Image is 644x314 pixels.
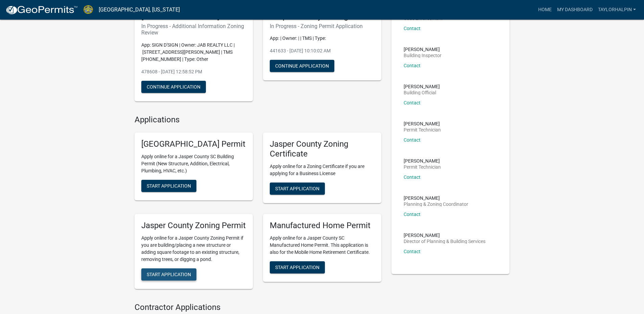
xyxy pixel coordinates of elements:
button: Continue Application [270,60,334,72]
p: [PERSON_NAME] [404,159,441,163]
p: [PERSON_NAME] [404,196,468,200]
button: Start Application [270,183,325,195]
p: Building Official [404,90,440,95]
a: Contact [404,249,421,254]
button: Continue Application [141,81,206,93]
a: taylorhalpin [595,3,639,16]
p: Apply online for a Jasper County SC Manufactured Home Permit. This application is also for the Mo... [270,235,375,256]
p: Permit Technician [404,127,441,132]
a: Home [535,3,554,16]
a: Contact [404,174,421,180]
button: Start Application [141,180,196,192]
span: Start Application [147,183,191,189]
p: Permit Technician [404,165,441,169]
p: Apply online for a Zoning Certificate if you are applying for a Business License [270,163,375,177]
p: Apply online for a Jasper County Zoning Permit if you are building/placing a new structure or add... [141,235,246,263]
p: Director of Planning & Building Services [404,239,485,244]
p: App: SIGN D'SIGN | Owner: JAB REALTY LLC | [STREET_ADDRESS][PERSON_NAME] | TMS [PHONE_NUMBER] | T... [141,42,246,63]
p: [PERSON_NAME] [404,233,485,238]
h6: In Progress - Zoning Permit Application [270,23,375,29]
span: Start Application [147,271,191,277]
h5: Manufactured Home Permit [270,221,375,231]
h6: In Progress - Additional Information Zoning Review [141,23,246,36]
button: Start Application [270,261,325,273]
span: Start Application [275,264,319,270]
a: Contact [404,26,421,31]
p: [PERSON_NAME] [404,84,440,89]
p: [PERSON_NAME] [404,121,441,126]
h4: Contractor Applications [135,303,381,312]
h5: [GEOGRAPHIC_DATA] Permit [141,139,246,149]
p: App: | Owner: | | TMS | Type: [270,35,375,42]
a: Contact [404,137,421,143]
a: My Dashboard [554,3,595,16]
img: Jasper County, South Carolina [83,5,93,14]
span: Start Application [275,186,319,191]
a: Contact [404,63,421,68]
p: 441633 - [DATE] 10:10:02 AM [270,47,375,54]
a: Contact [404,212,421,217]
p: Planning & Zoning Coordinator [404,202,468,207]
h4: Applications [135,115,381,125]
h5: Jasper County Zoning Permit [141,221,246,231]
p: [PERSON_NAME] [404,47,442,52]
p: 478608 - [DATE] 12:58:52 PM [141,68,246,75]
wm-workflow-list-section: Applications [135,115,381,294]
a: Contact [404,100,421,105]
a: [GEOGRAPHIC_DATA], [US_STATE] [99,4,180,16]
p: Building Inspector [404,53,442,58]
h5: Jasper County Zoning Certificate [270,139,375,159]
button: Start Application [141,268,196,281]
p: Apply online for a Jasper County SC Building Permit (New Structure, Addition, Electrical, Plumbin... [141,153,246,174]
